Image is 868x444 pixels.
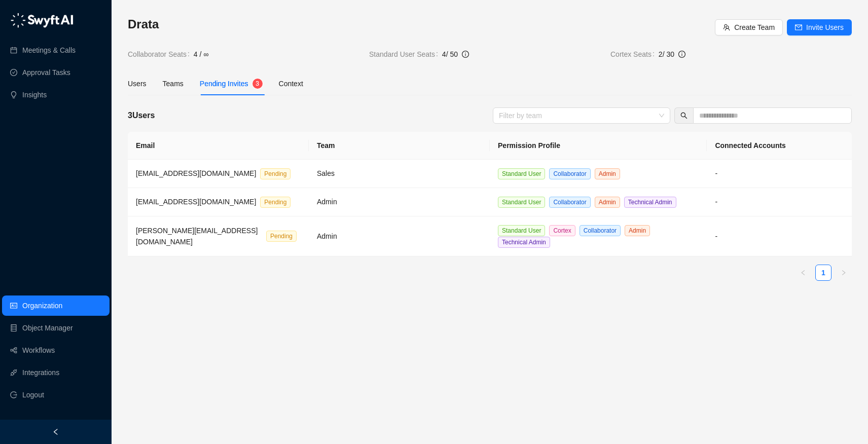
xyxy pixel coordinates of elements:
[707,160,852,188] td: -
[252,79,263,89] sup: 3
[309,188,490,216] td: Admin
[128,16,715,32] h3: Drata
[309,216,490,256] td: Admin
[22,85,47,105] a: Insights
[707,216,852,256] td: -
[309,160,490,188] td: Sales
[309,132,490,160] th: Team
[610,49,659,60] span: Cortex Seats
[800,270,806,276] span: left
[816,265,831,280] a: 1
[841,270,847,276] span: right
[256,80,259,87] span: 3
[549,197,590,208] span: Collaborator
[266,231,297,242] span: Pending
[369,49,442,60] span: Standard User Seats
[462,51,469,58] span: info-circle
[128,132,309,160] th: Email
[723,24,730,31] span: team
[498,168,545,179] span: Standard User
[128,109,155,122] h5: 3 Users
[836,265,852,281] button: right
[625,225,650,236] span: Admin
[595,168,620,179] span: Admin
[787,19,852,35] button: Invite Users
[22,295,62,316] a: Organization
[678,51,685,58] span: info-circle
[200,80,248,88] span: Pending Invites
[22,362,59,383] a: Integrations
[580,225,621,236] span: Collaborator
[795,24,802,31] span: mail
[490,132,707,160] th: Permission Profile
[163,78,184,89] div: Teams
[260,168,291,179] span: Pending
[624,197,676,208] span: Technical Admin
[22,62,70,83] a: Approval Tasks
[128,78,147,89] div: Users
[136,198,256,206] span: [EMAIL_ADDRESS][DOMAIN_NAME]
[549,225,575,236] span: Cortex
[549,168,590,179] span: Collaborator
[815,265,831,281] li: 1
[498,197,545,208] span: Standard User
[707,132,852,160] th: Connected Accounts
[836,411,863,438] iframe: Open customer support
[498,237,550,248] span: Technical Admin
[10,13,74,28] img: logo-05li4sbe.png
[806,22,844,33] span: Invite Users
[734,22,775,33] span: Create Team
[194,49,208,60] span: 4 / ∞
[52,428,59,435] span: left
[498,225,545,236] span: Standard User
[136,227,258,246] span: [PERSON_NAME][EMAIL_ADDRESS][DOMAIN_NAME]
[442,50,458,58] span: 4 / 50
[795,265,811,281] button: left
[659,50,674,58] span: 2 / 30
[22,385,44,405] span: Logout
[22,40,76,60] a: Meetings & Calls
[128,49,194,60] span: Collaborator Seats
[836,265,852,281] li: Next Page
[279,78,303,89] div: Context
[680,112,688,119] span: search
[595,197,620,208] span: Admin
[707,188,852,216] td: -
[136,169,256,177] span: [EMAIL_ADDRESS][DOMAIN_NAME]
[22,318,73,338] a: Object Manager
[22,340,55,360] a: Workflows
[715,19,783,35] button: Create Team
[260,197,291,208] span: Pending
[795,265,811,281] li: Previous Page
[10,391,17,398] span: logout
